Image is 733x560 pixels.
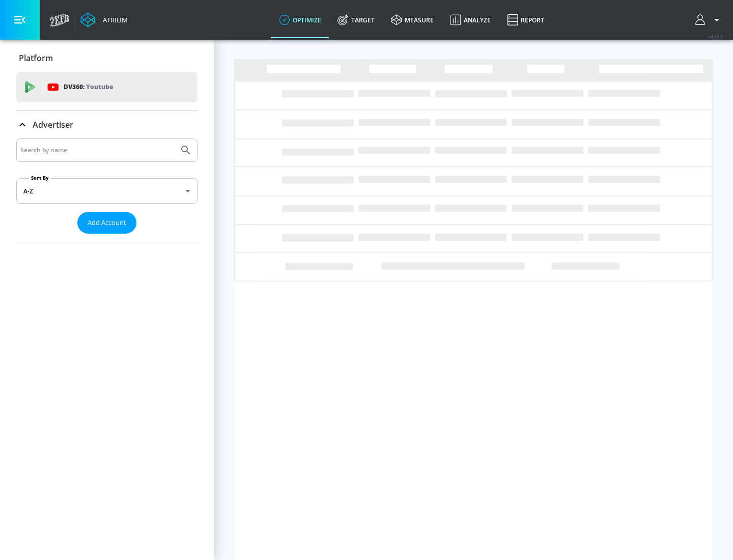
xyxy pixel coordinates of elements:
label: Sort By [29,175,51,181]
a: Target [329,2,383,38]
p: DV360: [64,81,113,93]
a: measure [383,2,442,38]
button: Add Account [77,212,136,234]
p: Advertiser [33,119,73,130]
a: optimize [271,2,329,38]
div: Platform [16,44,198,72]
nav: list of Advertiser [16,234,198,242]
span: Add Account [88,217,126,229]
a: Analyze [442,2,499,38]
div: Advertiser [16,110,198,139]
div: Advertiser [16,138,198,242]
div: Atrium [99,15,128,24]
a: Report [499,2,552,38]
p: Youtube [86,81,113,92]
a: Atrium [80,12,128,27]
span: v 4.25.2 [709,34,723,39]
input: Search by name [20,144,175,157]
p: Platform [19,52,53,64]
div: A-Z [16,178,198,204]
div: DV360: Youtube [16,72,198,102]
